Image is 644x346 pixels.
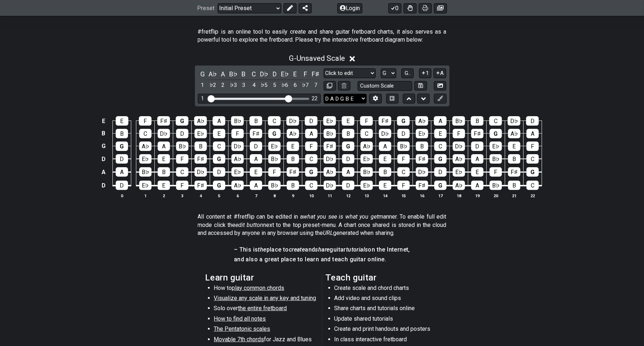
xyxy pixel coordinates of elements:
[471,129,483,138] div: F♯
[526,181,539,190] div: C
[337,3,362,13] button: Login
[268,181,281,190] div: B♭
[453,142,465,151] div: D♭
[287,142,299,151] div: E
[323,229,333,236] em: URL
[471,116,483,126] div: B
[311,69,320,79] div: toggle pitch class
[338,81,350,91] button: Delete
[136,192,154,199] th: 1
[334,315,438,325] li: Update shared tutorials
[486,192,505,199] th: 20
[452,116,465,126] div: B♭
[231,129,244,138] div: F
[99,127,108,140] td: B
[265,192,283,199] th: 8
[324,68,376,78] select: Scale
[239,69,248,79] div: toggle pitch class
[176,142,188,151] div: B♭
[305,154,317,164] div: C
[214,315,266,322] span: How to find all notes
[116,167,128,177] div: A
[361,129,373,138] div: C
[401,68,414,78] button: G..
[195,142,207,151] div: B
[139,181,152,190] div: E♭
[453,167,465,177] div: E♭
[214,284,317,294] li: How to
[324,181,336,190] div: D♭
[208,69,217,79] div: toggle pitch class
[361,167,373,177] div: B♭
[260,80,269,90] div: toggle scale degree
[289,246,305,253] em: create
[116,142,128,151] div: G
[213,167,225,177] div: D
[99,140,108,152] td: G
[238,305,287,312] span: the entire fretboard
[490,142,502,151] div: E♭
[250,154,262,164] div: A
[489,116,502,126] div: C
[268,116,281,126] div: C
[508,142,520,151] div: E
[434,81,446,91] button: Create Image
[305,142,317,151] div: F
[326,274,439,282] h2: Teach guitar
[434,129,447,138] div: E
[471,154,483,164] div: A
[404,3,417,13] button: Toggle Dexterity for all fretkits
[158,167,170,177] div: B
[198,69,207,79] div: toggle pitch class
[413,192,431,199] th: 16
[397,154,410,164] div: F
[324,94,367,104] select: Tuning
[116,181,128,190] div: D
[434,68,446,78] button: A
[490,129,502,138] div: G
[361,181,373,190] div: E♭
[116,154,128,164] div: D
[139,129,152,138] div: C
[526,129,539,138] div: A
[416,167,428,177] div: D♭
[505,192,523,199] th: 21
[231,154,244,164] div: A♭
[249,69,259,79] div: toggle pitch class
[342,181,354,190] div: D
[303,213,379,220] em: what you see is what you get
[195,129,207,138] div: E♭
[290,80,300,90] div: toggle scale degree
[239,80,248,90] div: toggle scale degree
[116,129,128,138] div: B
[342,154,354,164] div: D
[453,181,465,190] div: A♭
[357,192,376,199] th: 13
[379,181,391,190] div: E
[249,80,259,90] div: toggle scale degree
[235,221,263,228] em: edit button
[139,116,152,126] div: F
[218,69,228,79] div: toggle pitch class
[214,304,317,315] li: Solo over
[280,80,290,90] div: toggle scale degree
[346,246,368,253] em: tutorials
[139,167,152,177] div: B♭
[334,304,438,315] li: Share charts and tutorials online
[213,181,225,190] div: G
[523,192,542,199] th: 22
[158,181,170,190] div: E
[289,54,345,63] span: G - Unsaved Scale
[250,142,262,151] div: D
[173,192,191,199] th: 3
[157,116,170,126] div: F♯
[453,154,465,164] div: A♭
[419,68,431,78] button: 1
[305,181,317,190] div: C
[286,116,299,126] div: D♭
[287,181,299,190] div: B
[213,129,225,138] div: E
[231,181,244,190] div: A♭
[360,116,373,126] div: F
[334,294,438,304] li: Add video and sound clips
